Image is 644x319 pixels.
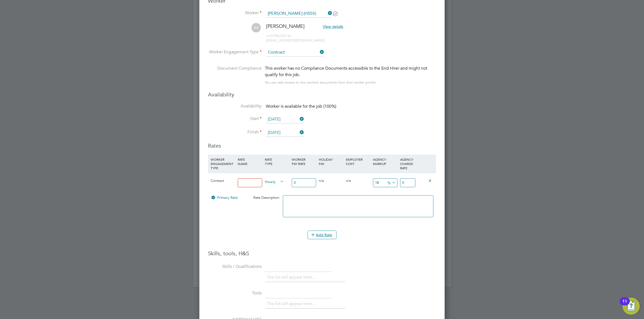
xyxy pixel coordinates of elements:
div: HOLIDAY PAY [317,155,345,168]
span: View details [323,24,343,29]
input: Search for... [266,10,332,18]
label: Start [208,116,262,122]
span: DZ [251,23,261,32]
label: Finish [208,129,262,135]
div: This worker has no Compliance Documents accessible to the End Hirer and might not qualify for thi... [265,65,436,78]
label: Skills / Qualifications [208,264,262,269]
input: Select one [266,129,304,137]
label: Worker Engagement Type [208,49,262,55]
label: Worker [208,10,262,16]
h3: Skills, tools, H&S [208,250,436,257]
input: Select one [266,48,324,57]
div: WORKER PAY RATE [290,155,317,168]
h3: Rates [208,142,436,149]
span: % [386,179,397,185]
input: Select one [266,115,304,123]
span: Worker is available for the job (100%) [266,104,336,109]
button: Open Resource Center, 11 new notifications [623,298,640,315]
div: AGENCY MARKUP [372,155,399,168]
span: [PERSON_NAME] [266,23,305,29]
h3: Availability [208,91,436,98]
label: Document Compliance [208,65,262,85]
li: The list will appear here... [267,300,317,307]
div: You can edit access to this worker’s documents from their worker profile. [265,79,376,86]
li: The list will appear here... [267,274,317,281]
span: m: [266,33,270,38]
div: RATE NAME [236,155,264,168]
div: RATE TYPE [264,155,291,168]
span: Primary Rate [211,195,238,200]
span: n/a [319,178,324,183]
span: n/a [346,178,351,183]
span: Hourly [265,178,284,184]
div: AGENCY CHARGE RATE [399,155,417,173]
label: Tools [208,290,262,296]
span: Contract [211,178,224,183]
div: 11 [622,301,627,308]
div: EMPLOYER COST [345,155,372,168]
span: 07946156136 [266,33,291,38]
button: Add Rate [308,231,336,239]
span: [EMAIL_ADDRESS][DOMAIN_NAME] [266,38,325,43]
span: Rate Description: [253,195,280,200]
label: Availability [208,103,262,109]
div: WORKER ENGAGEMENT TYPE [209,155,236,173]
